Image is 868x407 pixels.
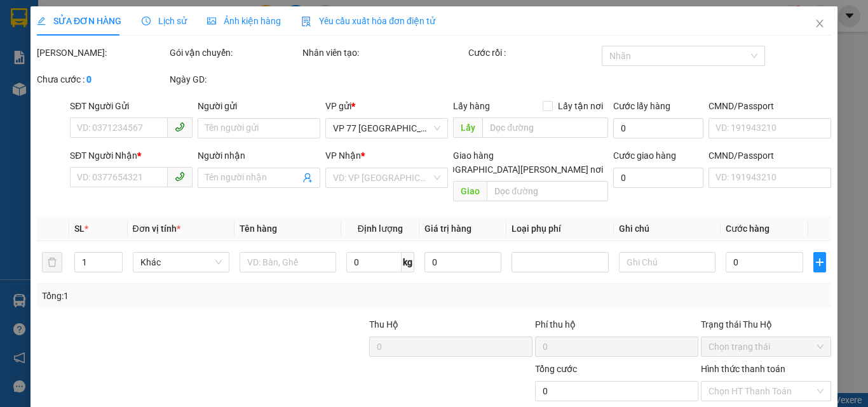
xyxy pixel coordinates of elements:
[701,364,785,374] label: Hình thức thanh toán
[709,99,831,113] div: CMND/Passport
[709,149,831,163] div: CMND/Passport
[325,150,361,161] span: VP Nhận
[453,101,490,111] span: Lấy hàng
[175,122,185,132] span: phone
[42,289,336,303] div: Tổng: 1
[726,224,770,234] span: Cước hàng
[453,117,482,138] span: Lấy
[709,337,824,356] span: Chọn trạng thái
[198,99,320,113] div: Người gửi
[613,217,720,241] th: Ghi chú
[429,163,607,177] span: [GEOGRAPHIC_DATA][PERSON_NAME] nơi
[170,72,300,86] div: Ngày GD:
[487,181,607,201] input: Dọc đường
[552,99,607,113] span: Lấy tận nơi
[453,150,494,161] span: Giao hàng
[613,150,675,161] label: Cước giao hàng
[701,317,831,331] div: Trạng thái Thu Hộ
[813,252,826,272] button: plus
[207,16,281,26] span: Ảnh kiện hàng
[70,99,193,113] div: SĐT Người Gửi
[618,252,715,272] input: Ghi Chú
[358,224,403,234] span: Định lượng
[198,149,320,163] div: Người nhận
[37,17,46,25] span: edit
[302,46,466,60] div: Nhân viên tạo:
[37,46,167,60] div: [PERSON_NAME]:
[70,149,193,163] div: SĐT Người Nhận
[240,224,277,234] span: Tên hàng
[302,173,313,183] span: user-add
[802,6,837,42] button: Close
[74,224,85,234] span: SL
[175,171,185,182] span: phone
[401,252,414,272] span: kg
[170,46,300,60] div: Gói vận chuyển:
[37,16,121,26] span: SỬA ĐƠN HÀNG
[453,181,487,201] span: Giao
[424,224,471,234] span: Giá trị hàng
[613,118,703,138] input: Cước lấy hàng
[132,224,180,234] span: Đơn vị tính
[468,46,599,60] div: Cước rồi :
[506,217,613,241] th: Loại phụ phí
[613,101,670,111] label: Cước lấy hàng
[369,319,398,330] span: Thu Hộ
[535,364,577,374] span: Tổng cước
[325,99,448,113] div: VP gửi
[613,168,703,188] input: Cước giao hàng
[140,253,221,272] span: Khác
[333,119,440,138] span: VP 77 Thái Nguyên
[42,252,62,272] button: delete
[301,17,311,27] img: icon
[301,16,435,26] span: Yêu cầu xuất hóa đơn điện tử
[535,317,698,337] div: Phí thu hộ
[86,74,92,84] b: 0
[207,17,216,25] span: picture
[37,72,167,86] div: Chưa cước :
[813,257,825,267] span: plus
[142,17,151,25] span: clock-circle
[815,18,825,29] span: close
[482,117,607,138] input: Dọc đường
[240,252,336,272] input: VD: Bàn, Ghế
[142,16,187,26] span: Lịch sử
